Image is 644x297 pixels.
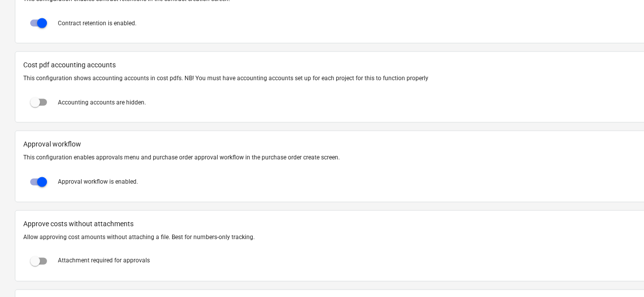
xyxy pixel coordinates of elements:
p: Contract retention is enabled. [58,19,137,28]
p: Approval workflow is enabled. [58,178,138,186]
p: Accounting accounts are hidden. [58,99,146,107]
p: Attachment required for approvals [58,257,150,265]
iframe: Chat Widget [595,249,644,297]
